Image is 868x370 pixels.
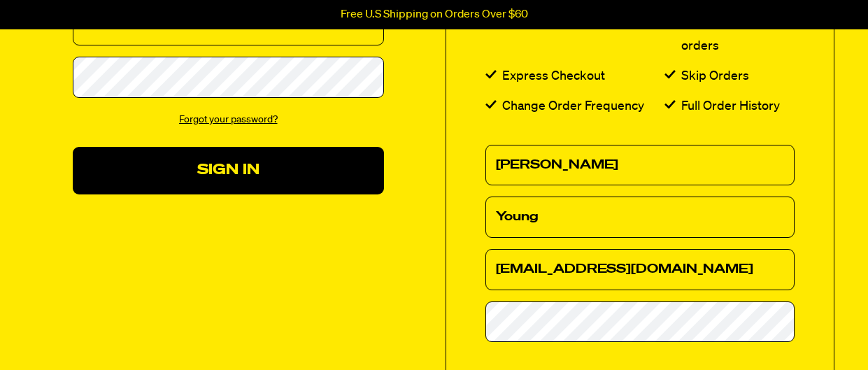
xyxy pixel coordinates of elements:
[664,16,795,57] li: View & Track orders
[485,97,665,117] li: Change Order Frequency
[485,197,795,238] input: Last Name
[485,145,795,186] input: First Name
[664,66,795,87] li: Skip Orders
[179,115,278,124] a: Forgot your password?
[485,249,795,290] input: Email
[485,16,665,57] li: Exclusive Offers
[664,97,795,117] li: Full Order History
[341,8,528,21] p: Free U.S Shipping on Orders Over $60
[73,147,384,194] button: Sign In
[485,66,665,87] li: Express Checkout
